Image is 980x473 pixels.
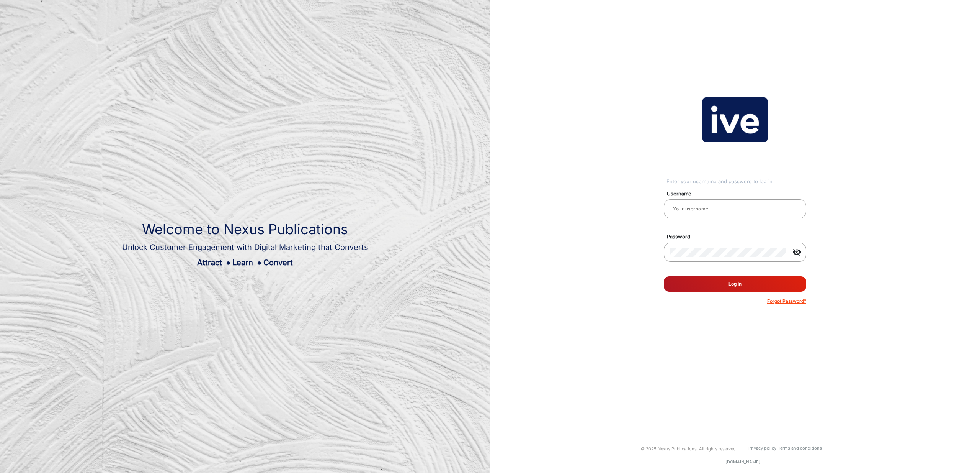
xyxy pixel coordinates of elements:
[666,178,806,186] div: Enter your username and password to log in
[641,446,737,452] small: © 2025 Nexus Publications. All rights reserved.
[661,233,815,241] mat-label: Password
[725,459,760,465] a: [DOMAIN_NAME]
[670,204,800,214] input: Your username
[661,190,815,198] mat-label: Username
[767,298,806,305] p: Forgot Password?
[122,257,368,268] div: Attract Learn Convert
[702,97,768,143] img: vmg-logo
[788,248,806,257] mat-icon: visibility_off
[664,276,806,292] button: Log In
[748,445,776,451] a: Privacy policy
[226,258,230,267] span: ●
[122,221,368,238] h1: Welcome to Nexus Publications
[122,241,368,253] div: Unlock Customer Engagement with Digital Marketing that Converts
[776,445,778,451] a: |
[778,445,822,451] a: Terms and conditions
[257,258,261,267] span: ●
